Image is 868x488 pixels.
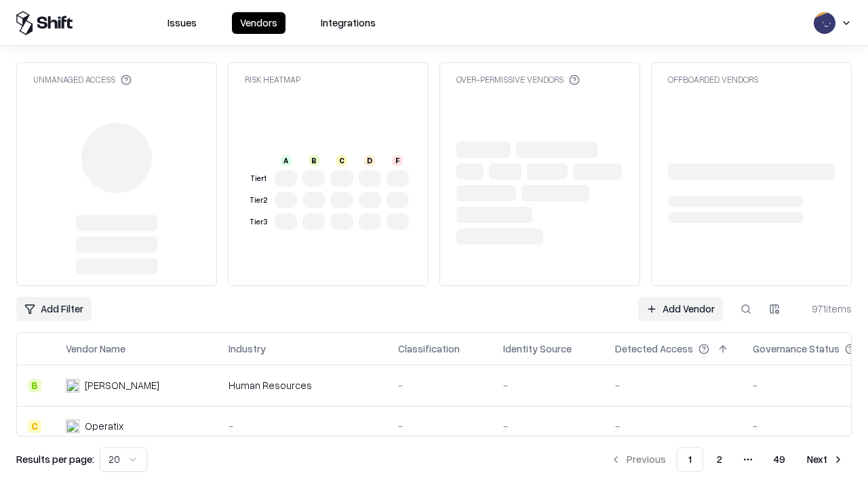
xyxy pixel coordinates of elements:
[66,420,79,433] img: Operatix
[668,74,758,85] div: Offboarded Vendors
[16,297,92,321] button: Add Filter
[248,173,269,184] div: Tier 1
[313,12,384,34] button: Integrations
[229,342,266,356] div: Industry
[28,379,41,392] div: B
[281,155,292,166] div: A
[232,12,285,34] button: Vendors
[392,155,403,166] div: F
[456,74,580,85] div: Over-Permissive Vendors
[706,447,733,472] button: 2
[336,155,347,166] div: C
[503,419,593,433] div: -
[503,342,572,356] div: Identity Source
[602,447,852,472] nav: pagination
[398,342,460,356] div: Classification
[159,12,205,34] button: Issues
[763,447,796,472] button: 49
[66,342,125,356] div: Vendor Name
[229,419,376,433] div: -
[229,378,376,392] div: Human Resources
[364,155,375,166] div: D
[16,452,94,466] p: Results per page:
[33,74,132,85] div: Unmanaged Access
[799,447,852,472] button: Next
[615,342,693,356] div: Detected Access
[503,378,593,392] div: -
[248,195,269,206] div: Tier 2
[638,297,723,321] a: Add Vendor
[66,379,79,392] img: Deel
[797,302,852,316] div: 971 items
[753,342,840,356] div: Governance Status
[398,378,481,392] div: -
[615,419,731,433] div: -
[28,420,41,433] div: C
[248,216,269,228] div: Tier 3
[309,155,319,166] div: B
[398,419,481,433] div: -
[85,419,123,433] div: Operatix
[615,378,731,392] div: -
[677,447,703,472] button: 1
[85,378,159,392] div: [PERSON_NAME]
[245,74,300,85] div: Risk Heatmap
